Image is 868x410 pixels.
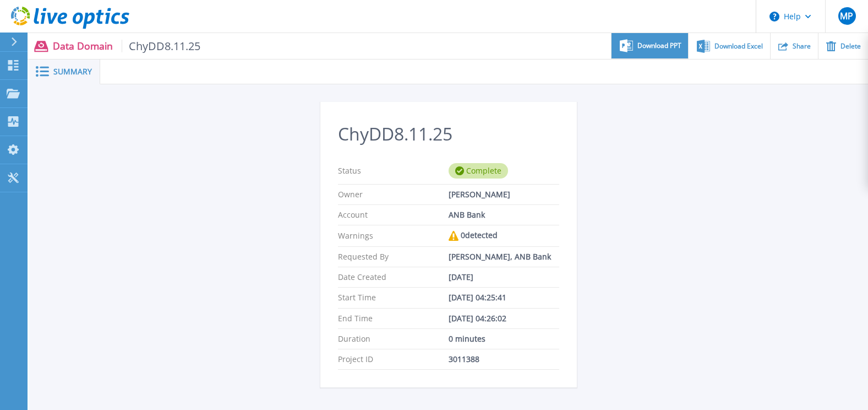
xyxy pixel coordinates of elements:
span: MP [840,12,853,20]
div: [DATE] [449,273,559,282]
div: 0 minutes [449,335,559,343]
div: [PERSON_NAME] [449,190,559,199]
div: ANB Bank [449,211,559,219]
div: [DATE] 04:25:41 [449,293,559,302]
p: Status [338,163,449,179]
p: Owner [338,190,449,199]
h2: ChyDD8.11.25 [338,124,559,144]
div: 0 detected [449,231,559,241]
p: Date Created [338,273,449,282]
p: End Time [338,314,449,323]
p: Start Time [338,293,449,302]
span: Download Excel [714,43,763,50]
span: Download PPT [637,42,681,49]
p: Warnings [338,231,449,241]
div: [DATE] 04:26:02 [449,314,559,323]
div: 3011388 [449,355,559,364]
p: Data Domain [53,40,201,52]
p: Account [338,211,449,219]
p: Requested By [338,252,449,261]
div: [PERSON_NAME], ANB Bank [449,252,559,261]
span: ChyDD8.11.25 [122,40,201,52]
div: Complete [449,163,508,179]
p: Duration [338,335,449,343]
span: Share [793,43,811,50]
span: Summary [53,68,92,75]
span: Delete [840,43,861,50]
p: Project ID [338,355,449,364]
